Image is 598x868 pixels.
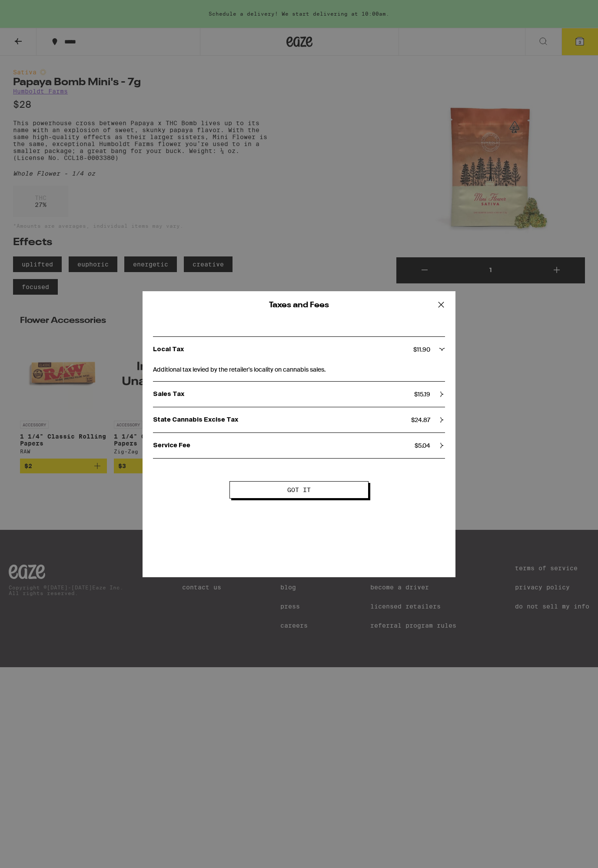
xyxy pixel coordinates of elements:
span: Additional tax levied by the retailer's locality on cannabis sales. [153,362,445,374]
span: $ 24.87 [411,416,430,424]
p: Local Tax [153,346,413,353]
button: Got it [229,481,369,499]
span: $ 5.04 [415,442,430,449]
p: Service Fee [153,442,415,449]
h2: Taxes and Fees [170,301,428,309]
span: $ 15.19 [414,390,430,398]
span: $ 11.90 [413,346,430,353]
p: State Cannabis Excise Tax [153,416,411,424]
p: Sales Tax [153,390,414,398]
span: Got it [287,487,311,493]
span: Hi. Need any help? [5,6,63,13]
